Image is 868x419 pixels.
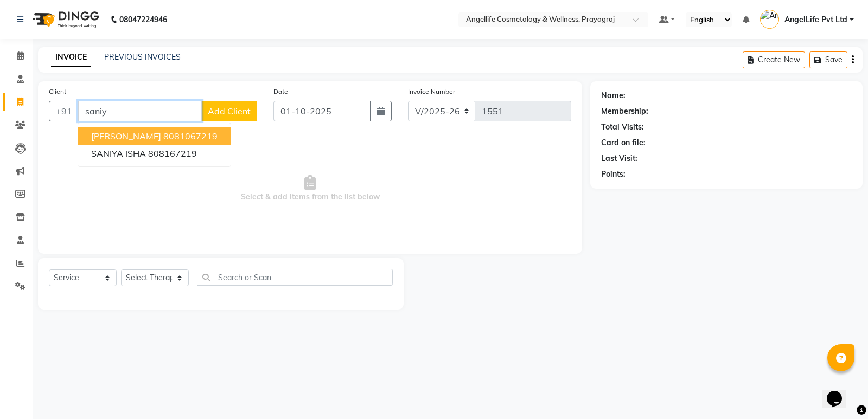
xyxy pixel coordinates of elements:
span: Add Client [208,106,251,117]
div: Last Visit: [601,153,637,164]
button: Add Client [201,101,257,121]
a: PREVIOUS INVOICES [104,52,181,62]
button: +91 [49,101,79,121]
input: Search by Name/Mobile/Email/Code [78,101,202,121]
div: Total Visits: [601,121,644,133]
iframe: chat widget [822,376,857,408]
label: Client [49,87,66,96]
button: Save [809,51,847,68]
a: INVOICE [51,48,91,67]
ngb-highlight: 8081067219 [163,131,218,141]
label: Invoice Number [408,87,455,96]
span: [PERSON_NAME] [91,131,161,141]
label: Date [273,87,288,96]
input: Search or Scan [197,269,393,286]
img: AngelLife Pvt Ltd [760,10,779,29]
div: Card on file: [601,137,646,149]
button: Create New [743,51,805,68]
span: AngelLife Pvt Ltd [784,14,847,25]
b: 08047224946 [119,4,167,35]
div: Points: [601,169,626,180]
div: Membership: [601,106,648,117]
div: Name: [601,90,626,101]
span: Select & add items from the list below [49,134,571,243]
ngb-highlight: 808167219 [148,148,197,159]
img: logo [28,4,102,35]
span: SANIYA ISHA [91,148,146,159]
